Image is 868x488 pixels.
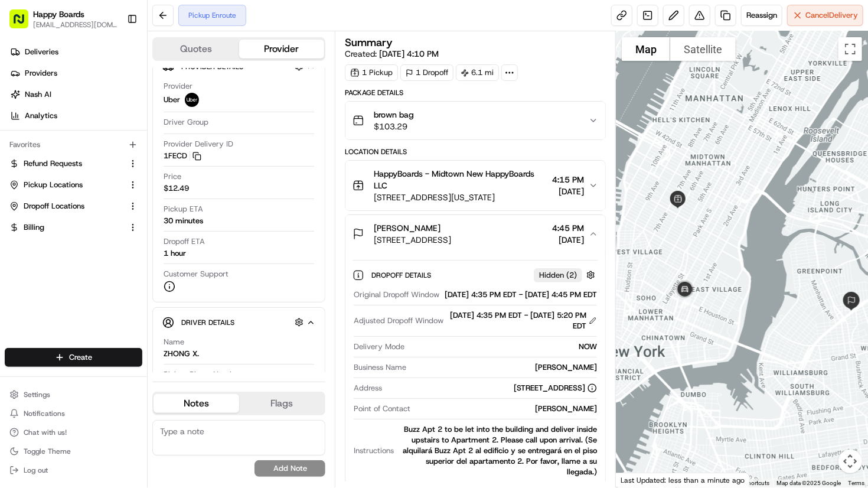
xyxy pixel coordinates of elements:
button: Create [5,348,142,367]
span: Point of Contact [354,404,410,414]
button: 1FECD [164,151,201,161]
div: 6.1 mi [456,64,499,81]
button: Show satellite imagery [670,37,736,61]
span: $12.49 [164,183,189,194]
span: Dropoff ETA [164,236,205,247]
button: Happy Boards[EMAIL_ADDRESS][DOMAIN_NAME] [5,5,122,33]
button: Billing [5,218,142,237]
span: Dropoff Details [371,271,433,280]
a: Powered byPylon [83,292,143,301]
div: Buzz Apt 2 to be let into the building and deliver inside upstairs to Apartment 2. Please call up... [399,424,597,477]
button: Settings [5,386,142,403]
button: Toggle fullscreen view [838,37,862,61]
div: 1 Pickup [345,64,398,81]
button: Reassign [741,5,782,26]
img: Google [619,472,658,487]
span: Provider Delivery ID [164,139,233,149]
input: Clear [31,76,195,88]
button: Toggle Theme [5,443,142,460]
button: Happy Boards [33,8,84,20]
a: Nash AI [5,85,147,104]
button: Chat with us! [5,424,142,441]
span: [STREET_ADDRESS][US_STATE] [374,191,547,203]
span: Price [164,171,181,182]
span: Driver Group [164,117,208,128]
a: Billing [9,222,123,233]
div: Last Updated: less than a minute ago [616,473,750,487]
span: Analytics [25,110,57,121]
button: Log out [5,462,142,479]
span: Provider [164,81,192,92]
span: Nash AI [25,89,51,100]
a: Refund Requests [9,158,123,169]
button: Notifications [5,405,142,422]
a: Open this area in Google Maps (opens a new window) [619,472,658,487]
button: HappyBoards - Midtown New HappyBoards LLC[STREET_ADDRESS][US_STATE]4:15 PM[DATE] [345,161,605,210]
div: We're available if you need us! [53,124,162,134]
div: Location Details [345,147,606,157]
span: [STREET_ADDRESS] [374,234,451,246]
a: Pickup Locations [9,180,123,190]
span: Pylon [118,292,143,301]
div: 1 hour [164,248,186,259]
div: Favorites [5,135,142,154]
button: [PERSON_NAME][STREET_ADDRESS]4:45 PM[DATE] [345,215,605,253]
button: [EMAIL_ADDRESS][DOMAIN_NAME] [33,20,118,30]
button: Hidden (2) [534,268,598,282]
span: [DATE] [45,214,70,224]
a: Dropoff Locations [9,201,123,212]
div: [PERSON_NAME] [411,362,597,373]
span: Hidden ( 2 ) [539,270,577,281]
div: [PERSON_NAME] [415,404,597,414]
a: Providers [5,64,147,83]
span: Adjusted Dropoff Window [354,315,443,326]
div: [STREET_ADDRESS] [514,383,597,393]
a: 💻API Documentation [95,259,194,280]
span: Log out [24,466,48,475]
button: brown bag$103.29 [345,102,605,139]
span: Address [354,383,382,393]
span: Pickup Locations [24,180,83,190]
span: Name [164,337,184,347]
span: Deliveries [25,47,58,57]
a: 📗Knowledge Base [7,259,95,280]
span: Billing [24,222,44,233]
img: 1736555255976-a54dd68f-1ca7-489b-9aae-adbdc363a1c4 [24,183,33,193]
span: Refund Requests [24,158,82,169]
span: $103.29 [374,121,414,132]
button: Refund Requests [5,154,142,173]
a: Deliveries [5,43,147,61]
span: Instructions [354,445,394,456]
span: Create [69,352,92,363]
span: HappyBoards - Midtown New HappyBoards LLC [374,168,547,191]
span: • [39,214,43,224]
div: [DATE] 4:35 PM EDT - [DATE] 5:20 PM EDT [448,310,597,331]
span: Driver Details [181,318,234,327]
span: API Documentation [112,263,190,275]
div: 30 minutes [164,216,203,226]
span: Toggle Theme [24,447,71,456]
span: [DATE] 4:10 PM [379,48,439,59]
button: CancelDelivery [787,5,863,26]
span: 4:45 PM [552,222,584,234]
div: [DATE] 4:35 PM EDT - [DATE] 4:45 PM EDT [444,289,597,300]
span: Customer Support [164,269,229,279]
div: Start new chat [53,112,194,124]
button: Show street map [622,37,670,61]
button: Quotes [154,40,239,58]
div: NOW [409,341,597,352]
span: [PERSON_NAME] [PERSON_NAME] [37,183,156,192]
span: Settings [24,390,50,399]
span: [PERSON_NAME] [374,222,440,234]
span: Created: [345,48,439,60]
img: Dianne Alexi Soriano [12,171,31,190]
span: Dropoff Locations [24,201,84,212]
span: Providers [25,68,57,79]
span: Delivery Mode [354,341,404,352]
div: Package Details [345,88,606,97]
button: Notes [154,394,239,413]
img: 1736555255976-a54dd68f-1ca7-489b-9aae-adbdc363a1c4 [12,112,33,134]
div: Past conversations [12,153,79,162]
span: [DATE] [165,183,190,192]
